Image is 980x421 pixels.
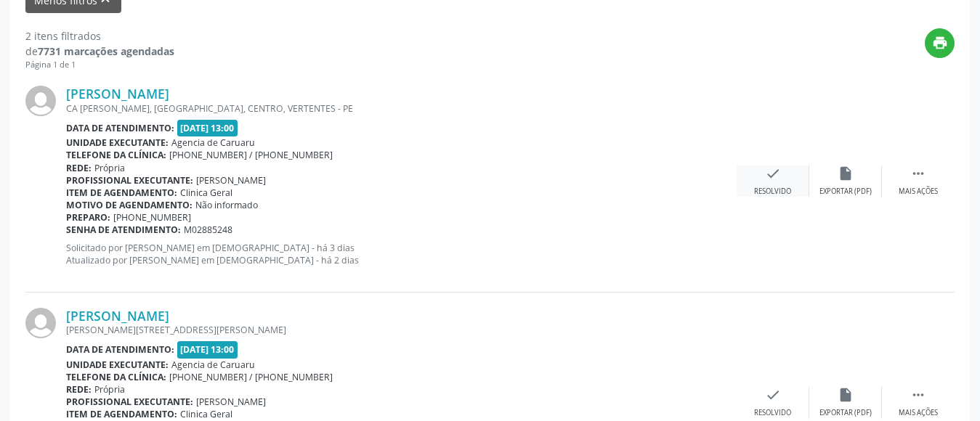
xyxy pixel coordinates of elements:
i: check [765,387,781,403]
div: Mais ações [899,187,938,197]
div: Exportar (PDF) [819,187,872,197]
div: Mais ações [899,408,938,418]
div: [PERSON_NAME][STREET_ADDRESS][PERSON_NAME] [66,324,737,336]
img: img [25,86,56,116]
b: Profissional executante: [66,174,193,187]
span: [PHONE_NUMBER] / [PHONE_NUMBER] [169,371,333,383]
div: Exportar (PDF) [819,408,872,418]
span: Agencia de Caruaru [171,359,255,371]
i: insert_drive_file [838,387,854,403]
i: check [765,165,781,181]
i: print [932,35,948,51]
i: insert_drive_file [838,165,854,181]
i:  [910,387,926,403]
span: Não informado [195,199,258,211]
b: Rede: [66,383,92,396]
b: Item de agendamento: [66,408,177,420]
b: Telefone da clínica: [66,149,166,161]
img: img [25,308,56,338]
b: Profissional executante: [66,396,193,408]
strong: 7731 marcações agendadas [38,44,174,58]
a: [PERSON_NAME] [66,86,169,102]
span: M02885248 [184,224,232,236]
b: Data de atendimento: [66,343,174,356]
span: [PERSON_NAME] [196,174,266,187]
span: Própria [94,162,125,174]
span: [DATE] 13:00 [177,341,238,358]
div: 2 itens filtrados [25,28,174,44]
b: Data de atendimento: [66,122,174,134]
div: de [25,44,174,59]
div: CA [PERSON_NAME], [GEOGRAPHIC_DATA], CENTRO, VERTENTES - PE [66,102,737,115]
b: Unidade executante: [66,359,169,371]
b: Rede: [66,162,92,174]
span: [PHONE_NUMBER] / [PHONE_NUMBER] [169,149,333,161]
div: Resolvido [754,187,791,197]
span: Própria [94,383,125,396]
a: [PERSON_NAME] [66,308,169,324]
span: [PERSON_NAME] [196,396,266,408]
div: Resolvido [754,408,791,418]
div: Página 1 de 1 [25,59,174,71]
span: Clinica Geral [180,408,232,420]
i:  [910,165,926,181]
b: Unidade executante: [66,136,169,149]
span: [PHONE_NUMBER] [113,211,191,224]
span: [DATE] 13:00 [177,120,238,136]
b: Item de agendamento: [66,187,177,199]
b: Telefone da clínica: [66,371,166,383]
span: Agencia de Caruaru [171,136,255,149]
span: Clinica Geral [180,187,232,199]
button: print [925,28,955,58]
b: Preparo: [66,211,110,224]
p: Solicitado por [PERSON_NAME] em [DEMOGRAPHIC_DATA] - há 3 dias Atualizado por [PERSON_NAME] em [D... [66,242,737,266]
b: Motivo de agendamento: [66,199,193,211]
b: Senha de atendimento: [66,224,181,236]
